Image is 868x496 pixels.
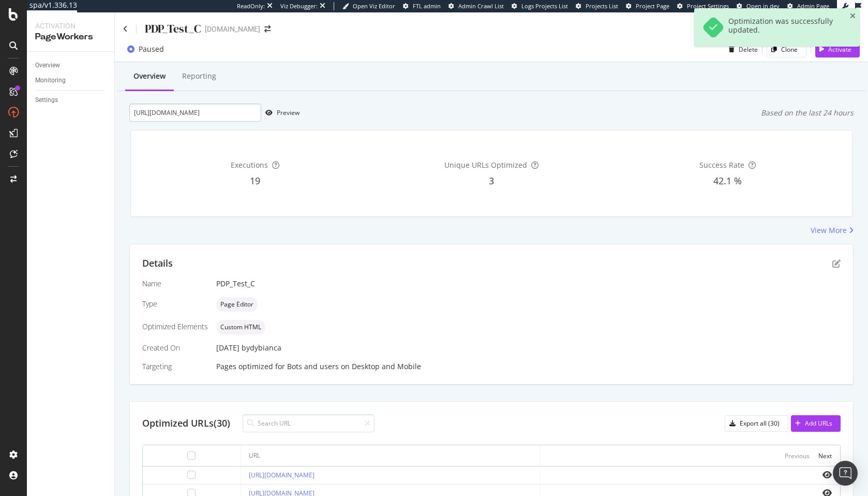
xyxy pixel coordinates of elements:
div: Type [142,299,208,309]
a: Admin Crawl List [448,2,504,10]
div: Activation [35,21,106,31]
i: eye [822,471,832,479]
a: [URL][DOMAIN_NAME] [249,471,315,479]
div: by dybianca [242,343,281,353]
span: Project Page [636,2,669,10]
span: Admin Crawl List [458,2,504,10]
div: Settings [35,95,58,106]
div: Previous [785,451,810,460]
div: close toast [850,12,856,20]
span: FTL admin [413,2,441,10]
a: Settings [35,95,107,106]
span: Success Rate [699,160,744,170]
div: Optimized Elements [142,322,208,332]
a: Monitoring [35,75,107,86]
span: Unique URLs Optimized [444,160,527,170]
div: Preview [277,108,300,117]
a: Click to go back [123,25,128,33]
a: FTL admin [403,2,441,10]
div: PDP_Test_C [145,21,201,37]
div: Add URLs [805,419,832,428]
div: Monitoring [35,75,66,86]
span: Custom HTML [220,324,261,330]
div: Overview [133,71,166,81]
div: Open Intercom Messenger [833,461,858,486]
div: Pages optimized for on [216,361,841,372]
input: Search URL [243,414,375,432]
button: Next [818,449,832,462]
div: [DOMAIN_NAME] [205,24,260,34]
button: Export all (30) [725,415,788,432]
span: Admin Page [797,2,829,10]
div: PageWorkers [35,31,106,43]
div: Based on the last 24 hours [761,108,854,118]
span: Logs Projects List [521,2,568,10]
div: ReadOnly: [237,2,265,10]
div: Bots and users [287,361,339,372]
div: Name [142,279,208,289]
div: Details [142,257,173,270]
div: Reporting [182,71,216,81]
a: Project Page [626,2,669,10]
span: Projects List [586,2,618,10]
a: Overview [35,60,107,71]
div: Created On [142,343,208,353]
div: Targeting [142,361,208,372]
div: neutral label [216,320,265,334]
span: 3 [489,174,494,187]
a: Open in dev [737,2,780,10]
a: Open Viz Editor [342,2,395,10]
div: Viz Debugger: [280,2,318,10]
span: Open in dev [746,2,780,10]
div: neutral label [216,297,258,312]
a: Projects List [576,2,618,10]
span: Project Settings [687,2,729,10]
input: Preview your optimization on a URL [129,104,261,122]
div: URL [249,451,260,460]
div: Optimization was successfully updated. [728,17,841,38]
div: [DATE] [216,343,841,353]
div: PDP_Test_C [216,279,841,289]
div: Paused [139,44,164,54]
span: 42.1 % [713,174,742,187]
div: Optimized URLs (30) [142,417,230,430]
div: View More [811,225,847,236]
span: Open Viz Editor [353,2,395,10]
div: Desktop and Mobile [352,361,421,372]
button: Preview [261,105,300,121]
button: Previous [785,449,810,462]
div: Export all (30) [740,419,780,428]
a: Admin Page [787,2,829,10]
span: Executions [231,160,268,170]
span: 19 [250,174,260,187]
a: View More [811,225,854,236]
button: Add URLs [791,415,841,432]
span: Page Editor [220,301,253,308]
div: pen-to-square [832,259,841,268]
a: Logs Projects List [512,2,568,10]
div: Next [818,451,832,460]
div: Overview [35,60,60,71]
a: Project Settings [677,2,729,10]
div: arrow-right-arrow-left [264,25,271,33]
